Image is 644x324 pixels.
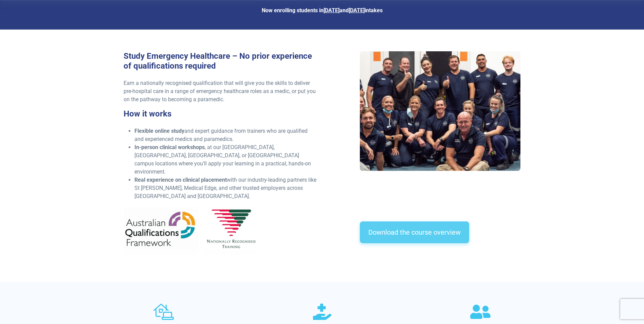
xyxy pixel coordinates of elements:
[262,7,383,14] strong: Now enrolling students in and intakes
[134,177,227,183] strong: Real experience on clinical placement
[134,127,318,143] li: and expert guidance from trainers who are qualified and experienced medics and paramedics.
[124,109,318,119] h3: How it works
[134,128,184,134] strong: Flexible online study
[360,221,469,243] a: Download the course overview
[360,184,520,219] iframe: EmbedSocial Universal Widget
[124,51,318,71] h3: Study Emergency Healthcare – No prior experience of qualifications required
[134,144,205,150] strong: In-person clinical workshops
[124,79,318,104] p: Earn a nationally recognised qualification that will give you the skills to deliver pre-hospital ...
[134,143,318,176] li: , at our [GEOGRAPHIC_DATA], [GEOGRAPHIC_DATA], [GEOGRAPHIC_DATA], or [GEOGRAPHIC_DATA] campus loc...
[324,7,339,14] u: [DATE]
[134,176,318,200] li: with our industry-leading partners like St [PERSON_NAME], Medical Edge, and other trusted employe...
[349,7,365,14] u: [DATE]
